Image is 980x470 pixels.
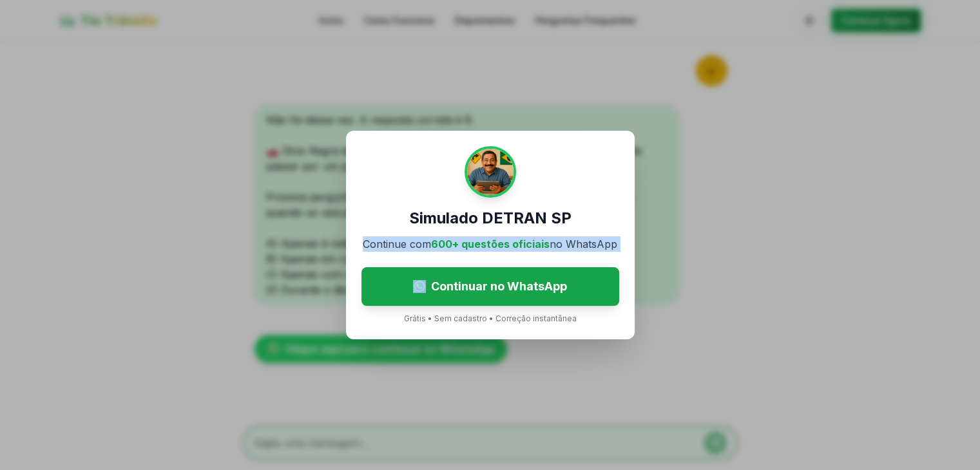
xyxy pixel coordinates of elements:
h3: Simulado DETRAN SP [409,208,572,229]
img: Tio Trânsito [465,146,516,198]
p: Grátis • Sem cadastro • Correção instantânea [404,314,577,324]
span: 600+ questões oficiais [431,238,550,250]
p: Continue com no WhatsApp [363,236,617,252]
span: Continuar no WhatsApp [431,277,567,296]
a: Continuar no WhatsApp [361,267,619,306]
